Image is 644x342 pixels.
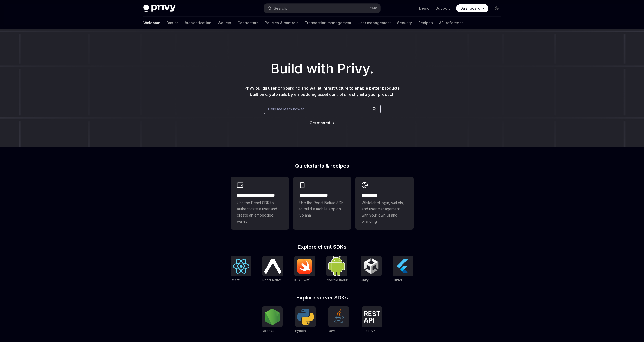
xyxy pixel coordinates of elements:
[231,256,251,283] a: ReactReact
[185,17,211,29] a: Authentication
[297,309,314,325] img: Python
[419,6,429,11] a: Demo
[231,244,414,249] h2: Explore client SDKs
[493,4,501,12] button: Toggle dark mode
[264,259,281,273] img: React Native
[326,256,350,283] a: Android (Kotlin)Android (Kotlin)
[395,258,411,274] img: Flutter
[328,306,349,333] a: JavaJava
[295,306,316,333] a: PythonPython
[393,256,413,283] a: FlutterFlutter
[361,256,382,283] a: UnityUnity
[244,86,400,97] span: Privy builds user onboarding and wallet infrastructure to enable better products built on crypto ...
[167,17,178,29] a: Basics
[362,329,376,333] span: REST API
[264,309,281,325] img: NodeJS
[460,6,480,11] span: Dashboard
[274,5,288,11] div: Search...
[237,17,258,29] a: Connectors
[233,259,249,274] img: React
[362,306,382,333] a: REST APIREST API
[293,177,351,230] a: **** **** **** ***Use the React Native SDK to build a mobile app on Solana.
[355,177,414,230] a: **** *****Whitelabel login, wallets, and user management with your own UI and branding.
[296,258,313,274] img: iOS (Swift)
[328,256,345,276] img: Android (Kotlin)
[418,17,433,29] a: Recipes
[231,163,414,169] h2: Quickstarts & recipes
[361,278,369,282] span: Unity
[310,120,330,125] a: Get started
[456,4,488,12] a: Dashboard
[294,278,310,282] span: iOS (Swift)
[397,17,412,29] a: Security
[143,5,176,12] img: dark logo
[328,329,336,333] span: Java
[330,309,347,325] img: Java
[295,329,306,333] span: Python
[358,17,391,29] a: User management
[326,278,350,282] span: Android (Kotlin)
[268,106,308,112] span: Help me learn how to…
[294,256,315,283] a: iOS (Swift)iOS (Swift)
[265,17,298,29] a: Policies & controls
[393,278,402,282] span: Flutter
[262,329,274,333] span: NodeJS
[231,295,414,300] h2: Explore server SDKs
[305,17,351,29] a: Transaction management
[8,59,636,79] h1: Build with Privy.
[362,200,407,225] span: Whitelabel login, wallets, and user management with your own UI and branding.
[262,278,282,282] span: React Native
[364,311,380,323] img: REST API
[237,200,283,225] span: Use the React SDK to authenticate a user and create an embedded wallet.
[262,306,283,333] a: NodeJSNodeJS
[262,256,283,283] a: React NativeReact Native
[439,17,464,29] a: API reference
[363,258,380,274] img: Unity
[436,6,450,11] a: Support
[299,200,345,218] span: Use the React Native SDK to build a mobile app on Solana.
[143,17,160,29] a: Welcome
[310,121,330,125] span: Get started
[264,4,380,13] button: Search...CtrlK
[369,6,377,10] span: Ctrl K
[218,17,231,29] a: Wallets
[231,278,240,282] span: React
